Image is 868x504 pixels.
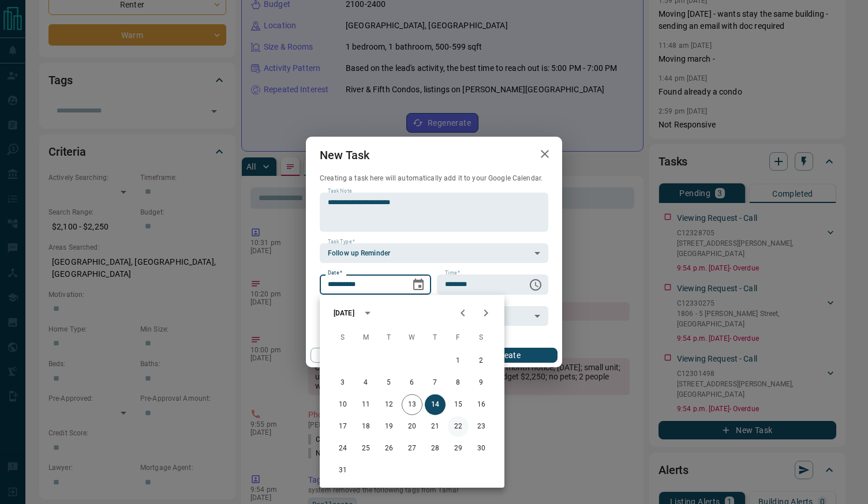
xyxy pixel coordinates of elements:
button: 22 [448,416,469,437]
button: 31 [332,460,353,481]
button: 2 [471,351,492,371]
button: Next month [474,302,497,325]
button: Choose time, selected time is 6:00 AM [524,273,547,296]
button: 14 [425,394,446,415]
label: Date [328,269,342,277]
button: 5 [379,373,399,393]
button: Choose date, selected date is Aug 14, 2025 [407,273,430,296]
span: Tuesday [379,326,399,349]
button: 7 [425,373,446,393]
button: 16 [471,394,492,415]
p: Creating a task here will automatically add it to your Google Calendar. [320,174,548,183]
button: 24 [332,438,353,459]
div: [DATE] [334,308,354,318]
button: Create [459,348,558,363]
button: 28 [425,438,446,459]
button: 11 [356,394,376,415]
label: Time [445,269,460,277]
button: 27 [402,438,422,459]
button: calendar view is open, switch to year view [358,303,377,323]
button: 17 [332,416,353,437]
button: 21 [425,416,446,437]
button: 18 [356,416,376,437]
label: Task Note [328,187,351,195]
button: 6 [402,373,422,393]
button: 1 [448,351,469,371]
button: Cancel [310,348,409,363]
button: 15 [448,394,469,415]
button: Previous month [451,302,474,325]
button: 12 [379,394,399,415]
button: 25 [356,438,376,459]
button: 26 [379,438,399,459]
span: Wednesday [402,326,422,349]
button: 19 [379,416,399,437]
span: Sunday [332,326,353,349]
h2: New Task [306,137,383,174]
button: 30 [471,438,492,459]
button: 29 [448,438,469,459]
div: Follow up Reminder [320,243,548,263]
button: 10 [332,394,353,415]
button: 9 [471,373,492,393]
span: Thursday [425,326,446,349]
span: Friday [448,326,469,349]
button: 3 [332,373,353,393]
span: Monday [356,326,376,349]
button: 13 [402,394,422,415]
button: 4 [356,373,376,393]
span: Saturday [471,326,492,349]
label: Task Type [328,238,355,246]
button: 8 [448,373,469,393]
button: 20 [402,416,422,437]
button: 23 [471,416,492,437]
